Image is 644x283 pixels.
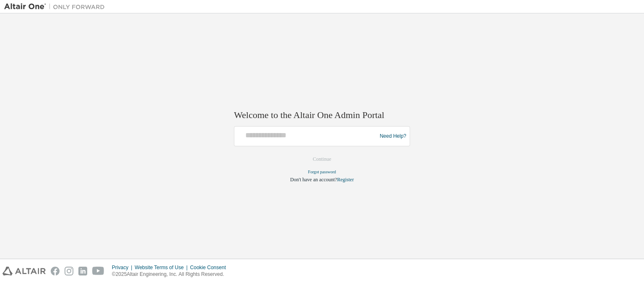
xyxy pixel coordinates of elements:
img: facebook.svg [51,267,60,275]
a: Register [337,177,354,183]
a: Forgot password [308,170,336,175]
div: Cookie Consent [190,264,231,271]
div: Website Terms of Use [135,264,190,271]
img: youtube.svg [92,267,104,275]
p: © 2025 Altair Engineering, Inc. All Rights Reserved. [112,271,231,278]
span: Don't have an account? [290,177,337,183]
img: instagram.svg [65,267,73,275]
img: altair_logo.svg [3,267,46,275]
img: Altair One [4,3,109,11]
h2: Welcome to the Altair One Admin Portal [234,109,410,121]
div: Privacy [112,264,135,271]
img: linkedin.svg [78,267,87,275]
